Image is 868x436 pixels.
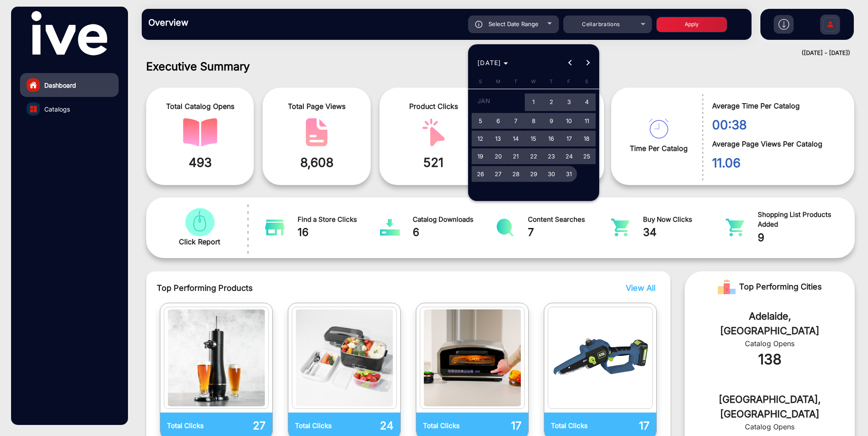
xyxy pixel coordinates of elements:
[472,147,489,165] button: January 19, 2025
[542,130,560,147] button: January 16, 2025
[578,112,596,130] button: January 11, 2025
[525,92,542,112] button: January 1, 2025
[542,165,560,183] button: January 30, 2025
[477,59,501,66] span: [DATE]
[560,112,578,130] button: January 10, 2025
[561,131,577,147] span: 17
[578,92,596,112] button: January 4, 2025
[550,78,553,85] span: T
[579,54,597,72] button: Next month
[507,112,525,130] button: January 7, 2025
[490,166,506,182] span: 27
[543,148,559,164] span: 23
[472,165,489,183] button: January 26, 2025
[526,93,542,112] span: 1
[560,92,578,112] button: January 3, 2025
[525,147,542,165] button: January 22, 2025
[507,130,525,147] button: January 14, 2025
[473,113,488,129] span: 5
[473,148,488,164] span: 19
[542,147,560,165] button: January 23, 2025
[585,78,588,85] span: S
[567,78,570,85] span: F
[473,131,488,147] span: 12
[543,166,559,182] span: 30
[562,54,579,72] button: Previous month
[542,92,560,112] button: January 2, 2025
[508,131,524,147] span: 14
[473,166,488,182] span: 26
[496,78,500,85] span: M
[489,130,507,147] button: January 13, 2025
[531,78,536,85] span: W
[514,78,517,85] span: T
[543,113,559,129] span: 9
[560,130,578,147] button: January 17, 2025
[561,148,577,164] span: 24
[479,78,482,85] span: S
[560,165,578,183] button: January 31, 2025
[579,148,595,164] span: 25
[561,166,577,182] span: 31
[507,147,525,165] button: January 21, 2025
[525,165,542,183] button: January 29, 2025
[525,130,542,147] button: January 15, 2025
[508,166,524,182] span: 28
[472,130,489,147] button: January 12, 2025
[489,112,507,130] button: January 6, 2025
[526,113,542,129] span: 8
[579,93,595,112] span: 4
[578,130,596,147] button: January 18, 2025
[526,148,542,164] span: 22
[472,92,525,112] td: JAN
[526,131,542,147] span: 15
[543,93,559,112] span: 2
[507,165,525,183] button: January 28, 2025
[508,113,524,129] span: 7
[474,55,511,71] button: Choose month and year
[472,112,489,130] button: January 5, 2025
[490,131,506,147] span: 13
[561,113,577,129] span: 10
[508,148,524,164] span: 21
[489,147,507,165] button: January 20, 2025
[490,113,506,129] span: 6
[579,131,595,147] span: 18
[579,113,595,129] span: 11
[489,165,507,183] button: January 27, 2025
[560,147,578,165] button: January 24, 2025
[490,148,506,164] span: 20
[578,147,596,165] button: January 25, 2025
[543,131,559,147] span: 16
[525,112,542,130] button: January 8, 2025
[526,166,542,182] span: 29
[561,93,577,112] span: 3
[542,112,560,130] button: January 9, 2025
